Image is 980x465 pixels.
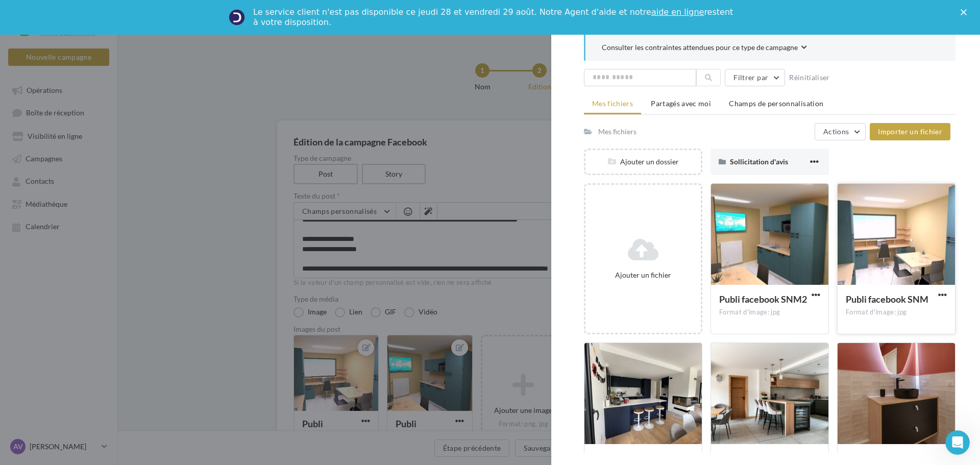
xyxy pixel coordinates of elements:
[846,308,947,317] div: Format d'image: jpg
[730,157,788,166] span: Sollicitation d'avis
[870,123,950,140] button: Importer un fichier
[598,127,636,137] div: Mes fichiers
[602,42,798,53] span: Consulter les contraintes attendues pour ce type de campagne
[590,270,697,280] div: Ajouter un fichier
[229,9,245,26] img: Profile image for Service-Client
[846,293,928,305] span: Publi facebook SNM
[823,127,849,136] span: Actions
[253,7,735,28] div: Le service client n'est pas disponible ce jeudi 28 et vendredi 29 août. Notre Agent d'aide et not...
[729,99,823,108] span: Champs de personnalisation
[651,7,704,17] a: aide en ligne
[592,99,633,108] span: Mes fichiers
[878,127,942,136] span: Importer un fichier
[725,69,785,86] button: Filtrer par
[785,71,834,84] button: Réinitialiser
[602,42,807,55] button: Consulter les contraintes attendues pour ce type de campagne
[945,430,970,455] iframe: Intercom live chat
[585,157,701,167] div: Ajouter un dossier
[961,9,971,15] div: Fermer
[719,308,820,317] div: Format d'image: jpg
[651,99,711,108] span: Partagés avec moi
[815,123,866,140] button: Actions
[719,293,807,305] span: Publi facebook SNM2
[593,453,635,464] span: IMG_0382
